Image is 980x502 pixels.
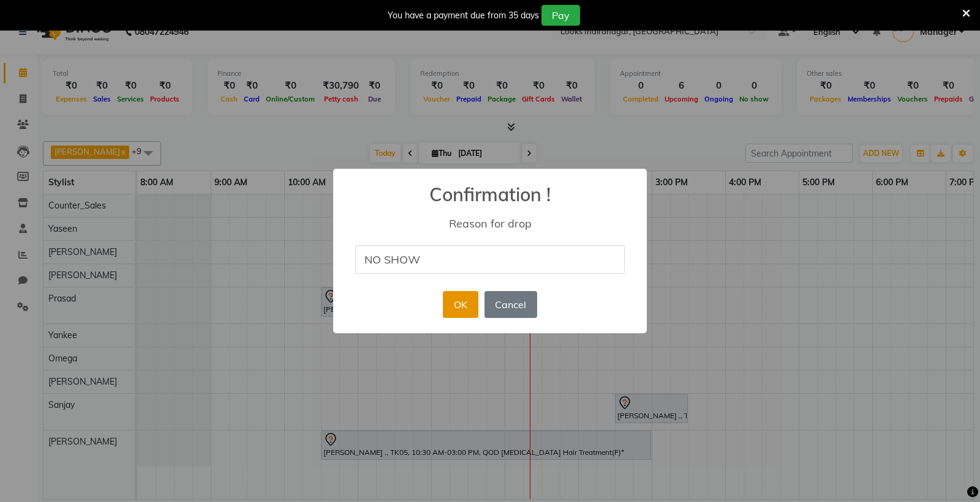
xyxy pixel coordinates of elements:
[333,169,647,205] h2: Confirmation !
[443,291,478,318] button: OK
[388,9,539,22] div: You have a payment due from 35 days
[541,5,580,26] button: Pay
[484,291,537,318] button: Cancel
[351,216,629,231] div: Reason for drop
